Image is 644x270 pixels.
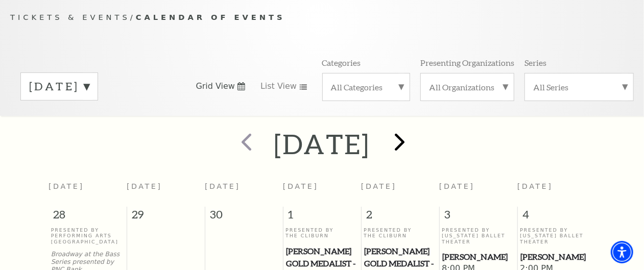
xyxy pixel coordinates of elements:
span: [PERSON_NAME] [520,251,592,263]
span: [DATE] [127,182,162,190]
p: Presenting Organizations [420,57,514,68]
span: 3 [440,207,517,227]
p: Categories [322,57,361,68]
p: Presented By [US_STATE] Ballet Theater [520,227,593,244]
h2: [DATE] [274,128,370,160]
p: Presented By [US_STATE] Ballet Theater [442,227,515,244]
p: Series [524,57,546,68]
span: [DATE] [517,182,553,190]
span: 2 [362,207,439,227]
span: 28 [49,207,127,227]
label: All Organizations [429,82,506,92]
p: Presented By Performing Arts [GEOGRAPHIC_DATA] [51,227,124,244]
span: Grid View [196,81,235,92]
label: [DATE] [29,79,89,94]
span: 30 [205,207,283,227]
p: / [10,11,634,24]
label: All Series [533,82,625,92]
p: Presented By The Cliburn [285,227,359,239]
span: List View [260,81,297,92]
span: [DATE] [49,182,84,190]
a: Peter Pan [442,251,515,263]
span: [DATE] [205,182,241,190]
span: [DATE] [361,182,397,190]
div: Accessibility Menu [611,241,633,263]
span: [PERSON_NAME] [442,251,514,263]
span: [DATE] [439,182,475,190]
span: [DATE] [283,182,319,190]
span: 29 [127,207,205,227]
span: Calendar of Events [136,13,285,21]
label: All Categories [331,82,402,92]
button: prev [227,126,264,162]
a: Peter Pan [520,251,593,263]
span: 4 [518,207,596,227]
span: Tickets & Events [10,13,130,21]
p: Presented By The Cliburn [364,227,437,239]
span: 1 [283,207,361,227]
button: next [380,126,417,162]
